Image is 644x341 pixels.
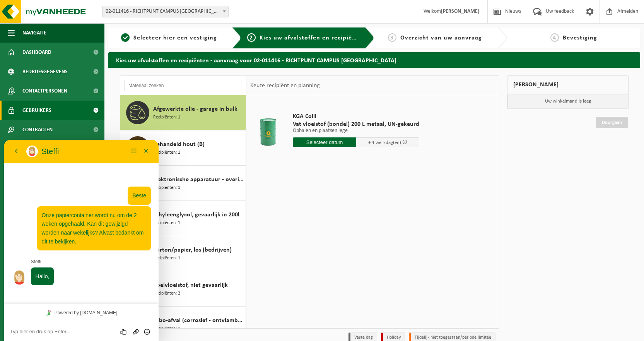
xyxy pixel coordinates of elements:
[121,33,130,42] span: 1
[126,188,137,196] button: Upload bestand
[550,33,559,42] span: 4
[124,80,242,91] input: Materiaal zoeken
[120,271,246,307] button: Koelvloeistof, niet gevaarlijk Recipiënten: 2
[120,236,246,271] button: Karton/papier, los (bedrijven) Recipiënten: 1
[102,6,229,17] span: 02-011416 - RICHTPUNT CAMPUS HAMME - HAMME
[596,117,628,128] a: Doorgaan
[120,130,246,166] button: Behandeld hout (B) Recipiënten: 1
[153,210,239,219] span: Ethyleenglycol, gevaarlijk in 200l
[153,290,180,297] span: Recipiënten: 2
[247,33,256,42] span: 2
[22,62,68,81] span: Bedrijfsgegevens
[108,52,640,67] h2: Kies uw afvalstoffen en recipiënten - aanvraag voor 02-011416 - RICHTPUNT CAMPUS [GEOGRAPHIC_DATA]
[114,188,149,196] div: Group of buttons
[153,219,180,227] span: Recipiënten: 1
[507,75,629,94] div: [PERSON_NAME]
[153,114,180,121] span: Recipiënten: 1
[441,9,480,14] strong: [PERSON_NAME]
[22,81,67,101] span: Contactpersonen
[153,140,205,149] span: Behandeld hout (B)
[293,128,419,134] p: Ophalen en plaatsen lege
[153,281,228,290] span: Koelvloeistof, niet gevaarlijk
[22,101,51,120] span: Gebruikers
[153,105,237,114] span: Afgewerkte olie - garage in bulk
[22,43,51,62] span: Dashboard
[153,175,244,184] span: Elektronische apparatuur - overige (OVE)
[42,170,48,176] img: Tawky_16x16.svg
[388,33,396,42] span: 3
[102,6,228,17] span: 02-011416 - RICHTPUNT CAMPUS HAMME - HAMME
[260,35,366,41] span: Kies uw afvalstoffen en recipiënten
[293,113,419,120] span: KGA Colli
[153,245,232,255] span: Karton/papier, los (bedrijven)
[120,166,246,201] button: Elektronische apparatuur - overige (OVE) Recipiënten: 1
[4,140,159,341] iframe: chat widget
[112,33,226,43] a: 1Selecteer hier een vestiging
[133,35,217,41] span: Selecteer hier een vestiging
[22,139,46,159] span: Kalender
[153,316,244,325] span: Labo-afval (corrosief - ontvlambaar)
[153,255,180,262] span: Recipiënten: 1
[120,201,246,236] button: Ethyleenglycol, gevaarlijk in 200l Recipiënten: 1
[368,140,401,145] span: + 4 werkdag(en)
[400,35,482,41] span: Overzicht van uw aanvraag
[507,94,628,109] p: Uw winkelmand is leeg
[293,120,419,128] span: Vat vloeistof (bondel) 200 L metaal, UN-gekeurd
[153,325,180,332] span: Recipiënten: 1
[39,168,116,178] a: Powered by [DOMAIN_NAME]
[563,35,597,41] span: Bevestiging
[137,188,149,196] button: Emoji invoeren
[22,120,53,139] span: Contracten
[293,137,356,147] input: Selecteer datum
[246,76,324,95] div: Keuze recipiënt en planning
[114,188,126,196] div: Beoordeel deze chat
[120,95,246,130] button: Afgewerkte olie - garage in bulk Recipiënten: 1
[153,149,180,156] span: Recipiënten: 1
[153,184,180,192] span: Recipiënten: 1
[22,23,46,43] span: Navigatie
